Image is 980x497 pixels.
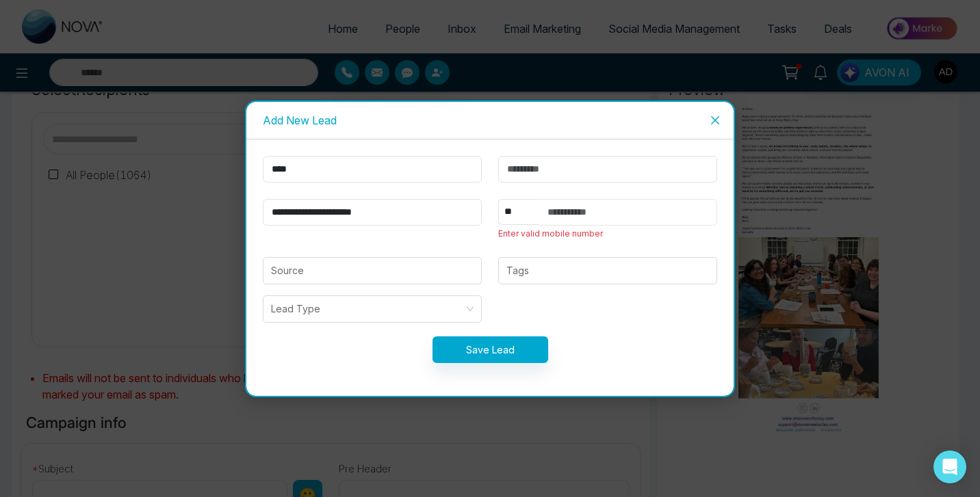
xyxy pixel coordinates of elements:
[697,102,734,139] button: Close
[710,115,721,126] span: close
[433,336,548,363] button: Save Lead
[263,113,717,128] div: Add New Lead
[933,451,966,483] div: Open Intercom Messenger
[498,228,603,239] span: Enter valid mobile number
